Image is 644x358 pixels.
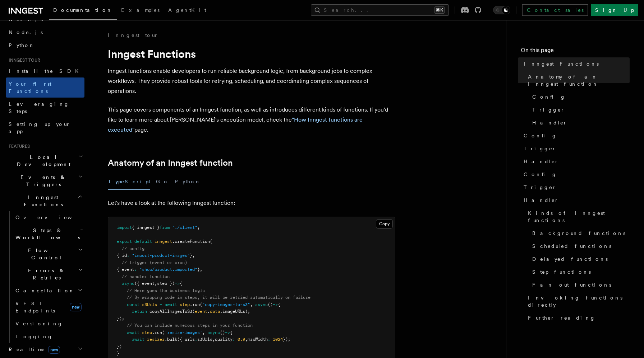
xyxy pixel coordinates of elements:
[521,194,630,207] a: Handler
[180,281,182,286] span: {
[525,70,630,90] a: Anatomy of an Inngest function
[528,294,630,308] span: Invoking functions directly
[250,302,253,307] span: ,
[117,239,132,244] span: export
[278,302,280,307] span: {
[215,337,233,342] span: quality
[212,337,215,342] span: ,
[207,309,210,314] span: .
[132,337,144,342] span: await
[117,344,122,349] span: })
[108,174,150,190] button: TypeScript
[127,295,310,300] span: // By wrapping code in steps, it will be retried automatically on failure
[117,253,127,258] span: { id
[220,330,225,335] span: ()
[13,224,84,244] button: Steps & Workflows
[108,47,395,60] h1: Inngest Functions
[532,281,611,288] span: Fan-out functions
[532,230,625,237] span: Background functions
[165,337,177,342] span: .bulk
[522,4,588,16] a: Contact sales
[122,260,187,265] span: // trigger (event or cron)
[197,337,212,342] span: s3Urls
[202,302,250,307] span: "copy-images-to-s3"
[6,77,84,98] a: Your first Functions
[524,60,599,67] span: Inngest Functions
[15,301,55,314] span: REST Endpoints
[273,302,278,307] span: =>
[122,281,134,286] span: async
[49,2,117,20] a: Documentation
[6,194,78,208] span: Inngest Functions
[6,98,84,118] a: Leveraging Steps
[172,239,210,244] span: .createFunction
[521,57,630,70] a: Inngest Functions
[6,26,84,39] a: Node.js
[13,287,75,294] span: Cancellation
[108,66,395,96] p: Inngest functions enable developers to run reliable background logic, from background jobs to com...
[127,302,139,307] span: const
[268,337,270,342] span: :
[521,181,630,194] a: Trigger
[268,302,273,307] span: ()
[532,242,611,250] span: Scheduled functions
[529,265,630,278] a: Step functions
[132,309,147,314] span: return
[524,171,557,178] span: Config
[117,2,164,19] a: Examples
[195,309,207,314] span: event
[177,337,195,342] span: ({ urls
[175,281,180,286] span: =>
[160,225,170,230] span: from
[13,211,84,224] a: Overview
[117,267,134,272] span: { event
[172,225,197,230] span: "./client"
[192,253,195,258] span: ,
[168,7,206,13] span: AgentKit
[532,255,608,263] span: Delayed functions
[6,39,84,52] a: Python
[6,143,30,149] span: Features
[127,323,253,328] span: // You can include numerous steps in your function
[202,330,205,335] span: ,
[13,317,84,330] a: Versioning
[155,281,157,286] span: ,
[190,302,200,307] span: .run
[175,174,201,190] button: Python
[521,142,630,155] a: Trigger
[9,121,70,134] span: Setting up your app
[210,239,212,244] span: (
[200,267,202,272] span: ,
[197,267,200,272] span: }
[6,151,84,171] button: Local Development
[532,268,591,275] span: Step functions
[117,351,119,356] span: }
[525,311,630,324] a: Further reading
[524,145,556,152] span: Trigger
[529,103,630,116] a: Trigger
[529,240,630,253] a: Scheduled functions
[529,90,630,103] a: Config
[13,284,84,297] button: Cancellation
[6,154,78,168] span: Local Development
[532,119,567,126] span: Handler
[529,278,630,291] a: Fan-out functions
[13,227,80,241] span: Steps & Workflows
[6,171,84,191] button: Events & Triggers
[6,118,84,138] a: Setting up your app
[15,334,53,339] span: Logging
[127,288,205,293] span: // Here goes the business logic
[233,337,235,342] span: :
[524,197,559,204] span: Handler
[6,346,60,353] span: Realtime
[142,302,157,307] span: s3Urls
[210,309,220,314] span: data
[197,225,200,230] span: ;
[192,309,195,314] span: (
[6,343,84,356] button: Realtimenew
[521,129,630,142] a: Config
[134,267,137,272] span: :
[529,253,630,265] a: Delayed functions
[524,184,556,191] span: Trigger
[248,337,268,342] span: maxWidth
